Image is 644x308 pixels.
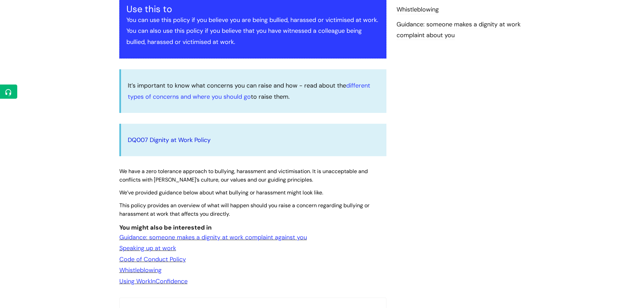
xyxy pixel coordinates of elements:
[126,15,379,47] p: You can use this policy if you believe you are being bullied, harassed or victimised at work. You...
[128,80,380,102] p: It’s important to know what concerns you can raise and how - read about the to raise them.
[119,244,176,252] a: Speaking up at work
[397,5,439,14] a: Whistleblowing
[119,266,162,274] a: Whistleblowing
[397,20,521,40] a: Guidance: someone makes a dignity at work complaint about you
[128,136,211,144] a: DQ007 Dignity at Work Policy
[119,202,369,217] span: This policy provides an overview of what will happen should you raise a concern regarding bullyin...
[119,277,188,285] a: Using WorkInConfidence
[119,189,323,196] span: We’ve provided guidance below about what bullying or harassment might look like.
[119,223,212,232] span: You might also be interested in
[128,81,370,100] a: different types of concerns and where you should go
[119,168,368,183] span: We have a zero tolerance approach to bullying, harassment and victimisation. It is unacceptable a...
[119,255,186,263] a: Code of Conduct Policy
[126,4,379,15] h3: Use this to
[119,233,307,241] a: Guidance: someone makes a dignity at work complaint against you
